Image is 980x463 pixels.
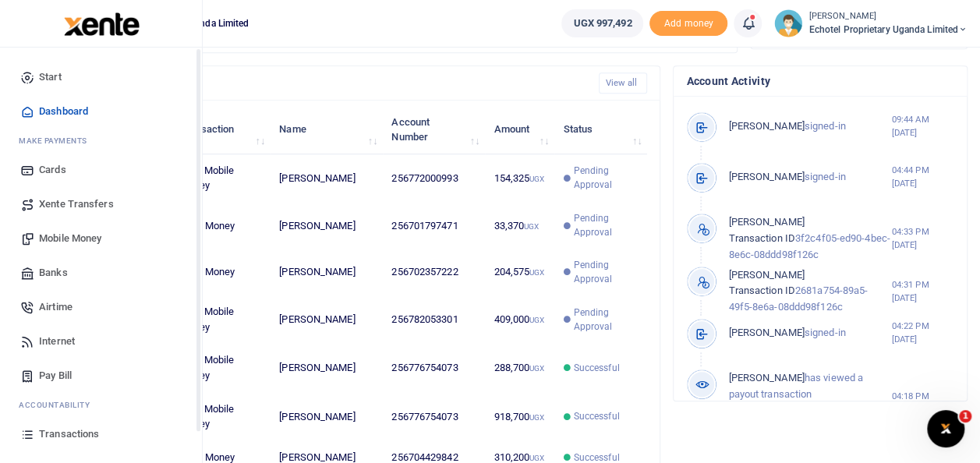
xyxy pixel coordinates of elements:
[728,325,891,341] p: signed-in
[39,299,73,315] span: Airtime
[774,9,968,37] a: profile-user [PERSON_NAME] Echotel Proprietary Uganda Limited
[485,105,554,154] th: Amount: activate to sort column ascending
[271,393,383,441] td: [PERSON_NAME]
[728,232,794,244] span: Transaction ID
[12,129,189,153] li: M
[561,9,643,37] a: UGX 997,492
[574,258,639,286] span: Pending Approval
[574,409,620,423] span: Successful
[529,364,544,373] small: UGX
[383,105,485,154] th: Account Number: activate to sort column ascending
[383,295,485,344] td: 256782053301
[485,295,554,344] td: 409,000
[892,113,954,140] small: 09:44 AM [DATE]
[171,154,271,203] td: MTN Mobile Money
[573,16,632,31] span: UGX 997,492
[39,368,72,383] span: Pay Bill
[383,393,485,441] td: 256776754073
[728,171,804,182] span: [PERSON_NAME]
[39,231,101,246] span: Mobile Money
[39,69,62,85] span: Start
[574,211,639,239] span: Pending Approval
[39,265,68,281] span: Banks
[686,72,954,90] h4: Account Activity
[485,393,554,441] td: 918,700
[892,278,954,305] small: 04:31 PM [DATE]
[62,17,140,29] a: logo-small logo-large logo-large
[927,410,964,447] iframe: Intercom live chat
[529,316,544,324] small: UGX
[39,426,99,442] span: Transactions
[485,154,554,203] td: 154,325
[808,10,968,23] small: [PERSON_NAME]
[524,222,539,231] small: UGX
[892,225,954,252] small: 04:33 PM [DATE]
[728,267,891,316] p: 2681a754-89a5-49f5-8e6a-08ddd98f126c
[649,11,727,37] span: Add money
[728,216,804,228] span: [PERSON_NAME]
[485,249,554,295] td: 204,575
[728,372,804,383] span: [PERSON_NAME]
[27,135,87,147] span: ake Payments
[271,203,383,249] td: [PERSON_NAME]
[728,214,891,263] p: 3f2c4f05-ed90-4bec-8e6c-08ddd98f126c
[64,12,140,36] img: logo-large
[12,256,189,290] a: Banks
[39,334,75,349] span: Internet
[383,203,485,249] td: 256701797471
[12,153,189,187] a: Cards
[485,344,554,392] td: 288,700
[271,249,383,295] td: [PERSON_NAME]
[30,399,90,411] span: countability
[12,94,189,129] a: Dashboard
[574,361,620,375] span: Successful
[39,162,66,178] span: Cards
[171,344,271,392] td: MTN Mobile Money
[171,203,271,249] td: Airtel Money
[728,118,891,135] p: signed-in
[892,164,954,190] small: 04:44 PM [DATE]
[808,23,968,37] span: Echotel Proprietary Uganda Limited
[73,75,586,92] h4: Recent Transactions
[12,187,189,221] a: Xente Transfers
[892,390,954,416] small: 04:18 PM [DATE]
[728,169,891,186] p: signed-in
[774,9,802,37] img: profile-user
[728,120,804,132] span: [PERSON_NAME]
[599,72,648,94] a: View all
[383,154,485,203] td: 256772000993
[959,410,971,422] span: 1
[39,104,88,119] span: Dashboard
[649,16,727,28] a: Add money
[271,295,383,344] td: [PERSON_NAME]
[12,393,189,417] li: Ac
[271,154,383,203] td: [PERSON_NAME]
[892,320,954,346] small: 04:22 PM [DATE]
[728,370,891,435] p: has viewed a payout transaction 0140d508-b7d3-449b-2970-08ddbf071dad
[171,105,271,154] th: Transaction: activate to sort column ascending
[12,290,189,324] a: Airtime
[649,11,727,37] li: Toup your wallet
[39,196,114,212] span: Xente Transfers
[171,393,271,441] td: MTN Mobile Money
[171,295,271,344] td: MTN Mobile Money
[555,9,649,37] li: Wallet ballance
[529,268,544,277] small: UGX
[12,417,189,451] a: Transactions
[574,306,639,334] span: Pending Approval
[728,327,804,338] span: [PERSON_NAME]
[171,249,271,295] td: Airtel Money
[383,249,485,295] td: 256702357222
[12,60,189,94] a: Start
[12,324,189,359] a: Internet
[271,105,383,154] th: Name: activate to sort column ascending
[728,285,794,296] span: Transaction ID
[728,269,804,281] span: [PERSON_NAME]
[485,203,554,249] td: 33,370
[12,359,189,393] a: Pay Bill
[529,413,544,422] small: UGX
[554,105,647,154] th: Status: activate to sort column ascending
[574,164,639,192] span: Pending Approval
[12,221,189,256] a: Mobile Money
[271,344,383,392] td: [PERSON_NAME]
